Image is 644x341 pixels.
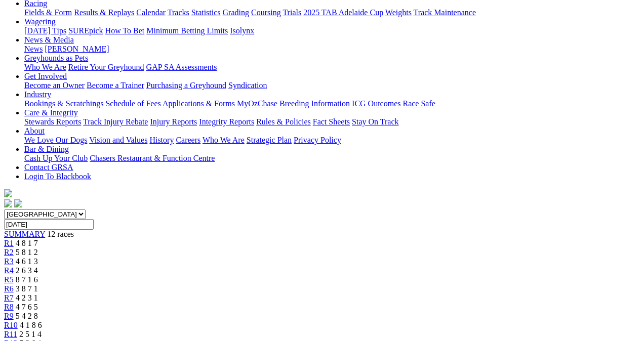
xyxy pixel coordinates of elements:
img: facebook.svg [4,199,12,207]
a: Wagering [24,17,56,26]
a: Fact Sheets [313,117,350,126]
a: R5 [4,275,14,284]
a: R11 [4,330,17,338]
a: R2 [4,248,14,257]
a: Bar & Dining [24,145,69,153]
a: 2025 TAB Adelaide Cup [303,8,383,17]
a: Calendar [136,8,166,17]
a: News & Media [24,35,74,44]
a: Applications & Forms [163,99,235,108]
a: Login To Blackbook [24,172,91,181]
a: Careers [176,136,200,144]
a: Weights [385,8,412,17]
span: 4 6 1 3 [16,257,38,266]
span: 5 4 2 8 [16,312,38,320]
a: SUREpick [68,26,103,35]
a: R3 [4,257,14,266]
span: 2 5 1 4 [19,330,42,338]
a: [DATE] Tips [24,26,66,35]
a: R9 [4,312,14,320]
span: 4 2 3 1 [16,293,38,302]
a: History [149,136,174,144]
a: Who We Are [203,136,245,144]
span: 12 races [47,230,74,238]
a: Fields & Form [24,8,72,17]
a: About [24,126,45,135]
a: R1 [4,239,14,247]
div: News & Media [24,45,632,54]
span: 3 8 7 1 [16,284,38,293]
a: Bookings & Scratchings [24,99,103,108]
a: Results & Replays [74,8,134,17]
a: Race Safe [402,99,435,108]
span: 4 8 1 7 [16,239,38,247]
a: MyOzChase [237,99,277,108]
a: Tracks [168,8,189,17]
a: Track Maintenance [414,8,476,17]
a: We Love Our Dogs [24,136,87,144]
input: Select date [4,219,94,230]
a: Rules & Policies [256,117,311,126]
div: Industry [24,99,632,108]
span: 4 1 8 6 [20,321,42,329]
a: Get Involved [24,72,67,80]
a: Care & Integrity [24,108,78,117]
a: News [24,45,43,53]
a: R10 [4,321,18,329]
div: Care & Integrity [24,117,632,126]
div: Bar & Dining [24,154,632,163]
div: Racing [24,8,632,17]
a: Cash Up Your Club [24,154,88,162]
div: Get Involved [24,81,632,90]
a: Statistics [191,8,221,17]
a: Isolynx [230,26,254,35]
a: Purchasing a Greyhound [146,81,226,90]
a: Become an Owner [24,81,85,90]
a: R6 [4,284,14,293]
a: Injury Reports [150,117,197,126]
a: Grading [223,8,249,17]
a: Privacy Policy [294,136,341,144]
a: Schedule of Fees [105,99,160,108]
a: Industry [24,90,51,99]
a: Syndication [228,81,267,90]
a: Stewards Reports [24,117,81,126]
a: Coursing [251,8,281,17]
a: SUMMARY [4,230,45,238]
a: Breeding Information [279,99,350,108]
span: 4 7 6 5 [16,303,38,311]
a: ICG Outcomes [352,99,400,108]
a: Become a Trainer [87,81,144,90]
a: How To Bet [105,26,145,35]
a: [PERSON_NAME] [45,45,109,53]
img: twitter.svg [14,199,22,207]
span: 8 7 1 6 [16,275,38,284]
a: GAP SA Assessments [146,63,217,71]
span: 2 6 3 4 [16,266,38,275]
a: Chasers Restaurant & Function Centre [90,154,215,162]
a: Retire Your Greyhound [68,63,144,71]
div: Wagering [24,26,632,35]
a: R8 [4,303,14,311]
a: Strategic Plan [247,136,292,144]
div: Greyhounds as Pets [24,63,632,72]
a: Track Injury Rebate [83,117,148,126]
a: Greyhounds as Pets [24,54,88,62]
a: R4 [4,266,14,275]
a: Integrity Reports [199,117,254,126]
img: logo-grsa-white.png [4,189,12,197]
a: Minimum Betting Limits [146,26,228,35]
a: R7 [4,293,14,302]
